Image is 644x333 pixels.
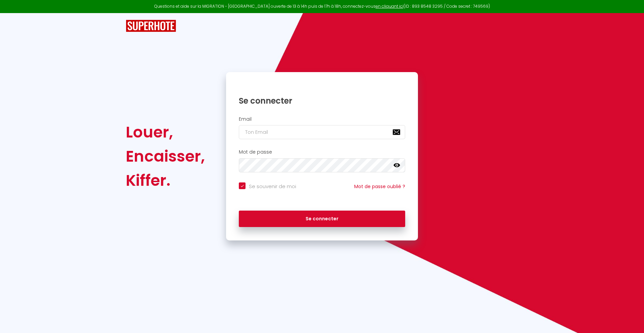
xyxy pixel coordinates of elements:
[376,3,404,9] a: en cliquant ici
[126,144,205,168] div: Encaisser,
[126,20,176,32] img: SuperHote logo
[239,96,405,106] h1: Se connecter
[239,149,405,155] h2: Mot de passe
[239,211,405,227] button: Se connecter
[239,116,405,122] h2: Email
[126,120,205,144] div: Louer,
[239,125,405,139] input: Ton Email
[354,183,405,190] a: Mot de passe oublié ?
[126,168,205,192] div: Kiffer.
